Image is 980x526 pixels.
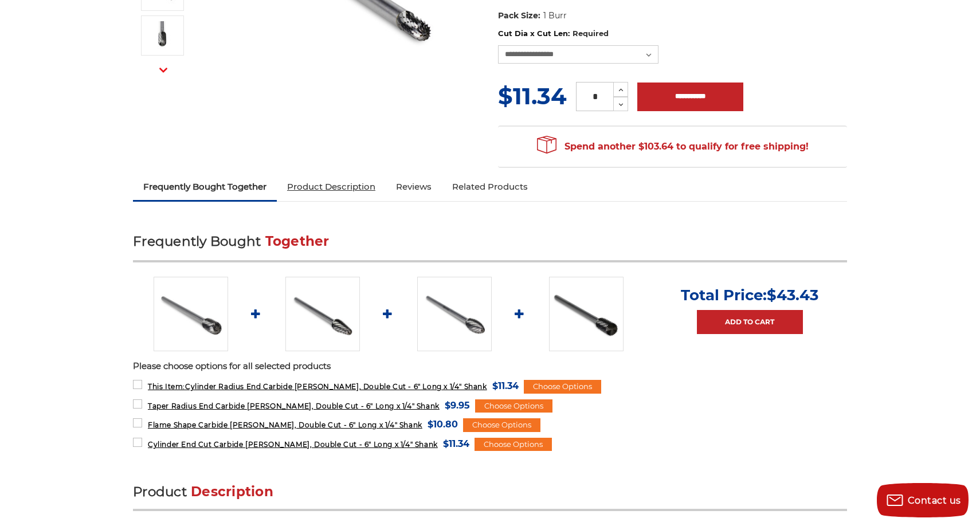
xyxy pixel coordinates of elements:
[475,399,552,413] div: Choose Options
[148,21,177,50] img: cylinder radius end cut shape burr head 6" long shank double cut tungsten carbide burr CBSC-5DL
[498,10,540,22] dt: Pack Size:
[443,436,469,452] span: $11.34
[543,10,567,22] dd: 1 Burr
[148,421,422,429] span: Flame Shape Carbide [PERSON_NAME], Double Cut - 6" Long x 1/4" Shank
[475,438,552,452] div: Choose Options
[537,141,809,152] span: Spend another $103.64 to qualify for free shipping!
[697,310,803,334] a: Add to Cart
[154,277,228,351] img: CBSC-5DL Long reach double cut carbide rotary burr, cylinder radius end cut shape 1/4 inch shank
[133,360,847,373] p: Please choose options for all selected products
[386,174,442,199] a: Reviews
[908,495,961,506] span: Contact us
[265,233,330,249] span: Together
[463,418,540,432] div: Choose Options
[148,382,487,391] span: Cylinder Radius End Carbide [PERSON_NAME], Double Cut - 6" Long x 1/4" Shank
[573,29,609,38] small: Required
[524,380,601,394] div: Choose Options
[498,28,847,40] label: Cut Dia x Cut Len:
[133,233,261,249] span: Frequently Bought
[277,174,386,199] a: Product Description
[445,398,470,413] span: $9.95
[133,484,187,500] span: Product
[148,402,440,410] span: Taper Radius End Carbide [PERSON_NAME], Double Cut - 6" Long x 1/4" Shank
[498,82,567,110] span: $11.34
[877,483,969,517] button: Contact us
[191,484,273,500] span: Description
[428,417,458,432] span: $10.80
[767,286,818,304] span: $43.43
[442,174,538,199] a: Related Products
[148,440,438,449] span: Cylinder End Cut Carbide [PERSON_NAME], Double Cut - 6" Long x 1/4" Shank
[133,174,277,199] a: Frequently Bought Together
[681,286,818,304] p: Total Price:
[492,378,519,394] span: $11.34
[150,58,177,83] button: Next
[148,382,185,391] strong: This Item:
